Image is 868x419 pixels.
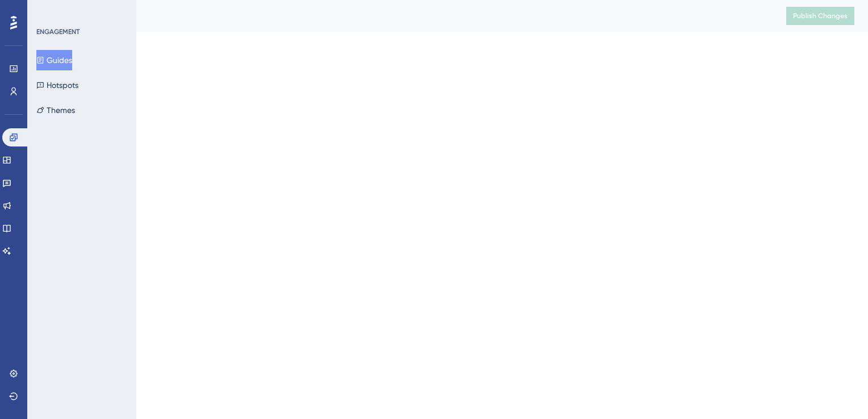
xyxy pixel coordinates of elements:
[36,27,80,36] div: ENGAGEMENT
[786,7,854,25] button: Publish Changes
[793,11,848,20] span: Publish Changes
[36,50,72,70] button: Guides
[36,100,75,120] button: Themes
[36,75,78,95] button: Hotspots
